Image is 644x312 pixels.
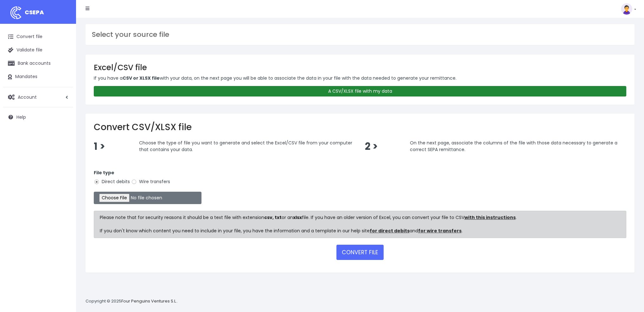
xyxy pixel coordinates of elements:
a: Convert file [3,30,73,43]
span: Account [18,94,37,100]
a: Account [3,90,73,104]
span: 2 > [365,140,378,153]
strong: File type [94,169,114,176]
p: If you have a with your data, on the next page you will be able to associate the data in your fil... [94,75,626,82]
a: Bank accounts [3,57,73,70]
strong: xlsx [293,214,302,221]
button: CONVERT FILE [336,245,384,260]
strong: CSV or XLSX file [123,75,160,81]
span: 1 > [94,140,105,153]
img: profile [621,3,632,15]
a: Mandates [3,70,73,83]
a: A CSV/XLSX file with my data [94,86,626,96]
h3: Excel/CSV file [94,63,626,72]
label: Wire transfers [131,178,170,185]
a: Four Penguins Ventures S.L. [121,298,177,304]
span: CSEPA [25,8,44,16]
h2: Convert CSV/XLSX file [94,122,626,133]
label: Direct debits [94,178,130,185]
p: Copyright © 2025 . [86,298,178,305]
img: logo [8,5,24,21]
span: Help [16,114,26,120]
a: for direct debits [370,228,410,234]
strong: csv, txt [264,214,282,221]
span: On the next page, associate the columns of the file with those data necessary to generate a corre... [410,139,617,153]
a: with this instructions [464,214,516,221]
a: Validate file [3,43,73,57]
h3: Select your source file [92,30,628,39]
a: Help [3,110,73,124]
span: Choose the type of file you want to generate and select the Excel/CSV file from your computer tha... [139,139,352,153]
div: Please note that for security reasons it should be a text file with extension or an file. If you ... [94,211,626,238]
a: for wire transfers [418,228,462,234]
